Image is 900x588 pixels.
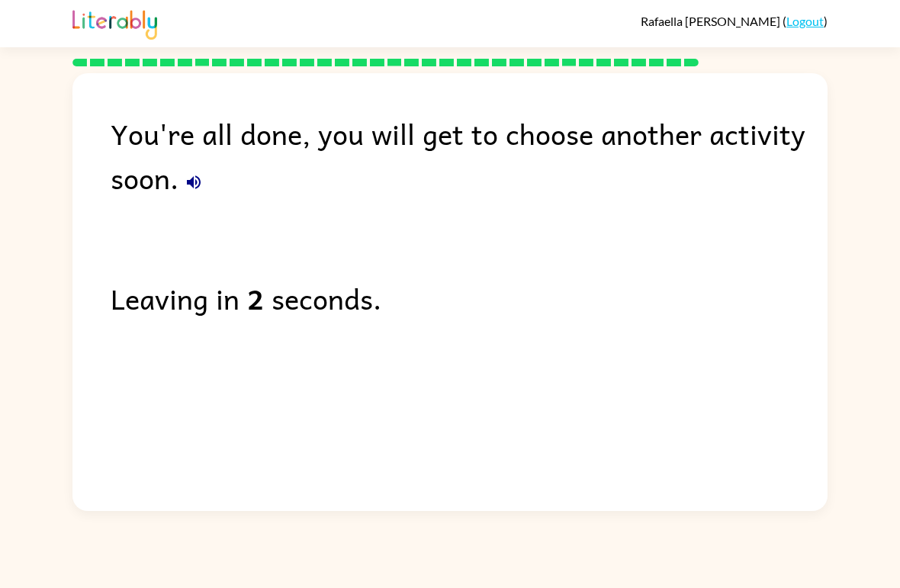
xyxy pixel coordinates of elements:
[111,276,828,320] div: Leaving in seconds.
[641,14,828,28] div: ( )
[72,6,157,40] img: Literably
[786,14,824,28] a: Logout
[641,14,783,28] span: Rafaella [PERSON_NAME]
[111,111,828,200] div: You're all done, you will get to choose another activity soon.
[247,276,264,320] b: 2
